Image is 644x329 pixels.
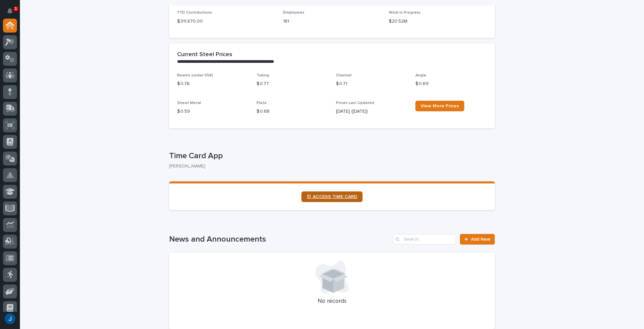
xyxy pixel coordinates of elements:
[177,11,212,15] span: YTD Contributions
[393,234,456,245] input: Search
[3,4,17,18] button: Notifications
[3,312,17,326] button: users-avatar
[169,164,489,169] p: [PERSON_NAME]
[177,18,275,25] p: $ 311,870.00
[307,194,357,199] span: ⏲ ACCESS TIME CARD
[460,234,495,245] a: Add New
[8,8,17,19] div: Notifications1
[177,101,201,105] span: Sheet Metal
[415,80,487,87] p: $ 0.69
[177,73,213,77] span: Beams (under 55#)
[169,151,492,161] p: Time Card App
[257,80,328,87] p: $ 0.77
[336,101,374,105] span: Prices Last Updated
[257,108,328,115] p: $ 0.68
[177,108,249,115] p: $ 0.59
[177,51,232,58] h2: Current Steel Prices
[389,18,487,25] p: $20.52M
[257,101,267,105] span: Plate
[415,101,464,111] a: View More Prices
[389,11,421,15] span: Work in Progress
[415,73,426,77] span: Angle
[336,80,407,87] p: $ 0.71
[15,6,17,11] p: 1
[283,18,381,25] p: 181
[301,191,363,202] a: ⏲ ACCESS TIME CARD
[283,11,304,15] span: Employees
[177,80,249,87] p: $ 0.76
[471,237,490,242] span: Add New
[257,73,269,77] span: Tubing
[336,108,407,115] p: [DATE] ([DATE])
[169,235,390,244] h1: News and Announcements
[336,73,352,77] span: Channel
[177,298,487,305] p: No records
[421,104,459,108] span: View More Prices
